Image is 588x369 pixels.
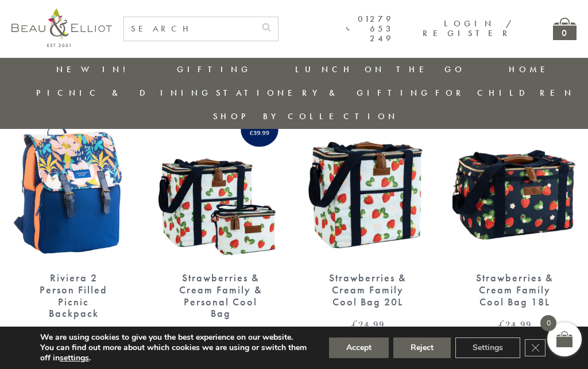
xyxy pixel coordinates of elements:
[56,64,133,75] a: New in!
[158,101,283,342] a: Strawberries & Cream Family Cool Bag & Personal Cool Bag Strawberries & Cream Family & Personal C...
[452,101,577,261] img: Strawberries & Cream Family Cool Bag 18L
[305,101,430,261] img: Strawberries & Cream Family Cool Bag 20L
[216,87,431,99] a: Stationery & Gifting
[498,317,505,331] span: £
[305,101,430,330] a: Strawberries & Cream Family Cool Bag 20L Strawberries & Cream Family Cool Bag 20L £24.99
[124,17,255,41] input: SEARCH
[326,272,409,308] div: Strawberries & Cream Family Cool Bag 20L
[553,18,577,40] a: 0
[540,315,556,331] span: 0
[455,337,520,358] button: Settings
[329,337,389,358] button: Accept
[351,317,358,331] span: £
[473,272,556,308] div: Strawberries & Cream Family Cool Bag 18L
[498,317,532,331] bdi: 24.99
[509,64,555,75] a: Home
[40,343,309,363] p: You can find out more about which cookies we are using or switch them off in .
[11,101,136,342] a: Riviera 2 Person Backpack with contents Riviera 2 Person Filled Picnic Backpack £59.99
[158,101,283,261] img: Strawberries & Cream Family Cool Bag & Personal Cool Bag
[11,101,136,261] img: Riviera 2 Person Backpack with contents
[36,87,212,99] a: Picnic & Dining
[346,14,394,44] a: 01279 653 249
[435,87,575,99] a: For Children
[177,64,252,75] a: Gifting
[40,332,309,343] p: We are using cookies to give you the best experience on our website.
[179,272,262,320] div: Strawberries & Cream Family & Personal Cool Bag
[11,9,112,47] img: logo
[423,18,513,39] a: Login / Register
[60,353,89,363] button: settings
[452,101,577,330] a: Strawberries & Cream Family Cool Bag 18L Strawberries & Cream Family Cool Bag 18L £24.99
[295,64,465,75] a: Lunch On The Go
[32,272,115,320] div: Riviera 2 Person Filled Picnic Backpack
[213,111,399,122] a: Shop by collection
[525,339,546,356] button: Close GDPR Cookie Banner
[393,337,451,358] button: Reject
[351,317,385,331] bdi: 24.99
